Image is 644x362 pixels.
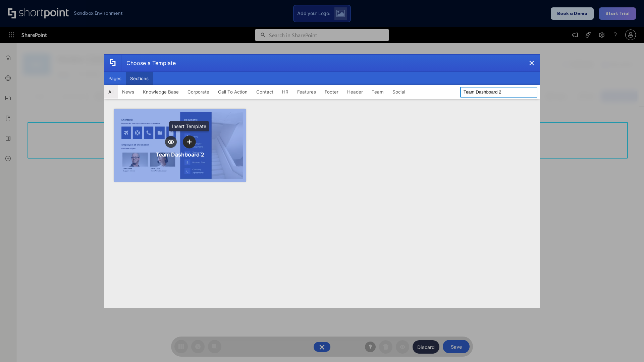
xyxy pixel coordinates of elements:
[214,85,252,99] button: Call To Action
[139,85,183,99] button: Knowledge Base
[104,72,126,85] button: Pages
[610,330,644,362] iframe: Chat Widget
[278,85,293,99] button: HR
[293,85,320,99] button: Features
[388,85,410,99] button: Social
[367,85,388,99] button: Team
[118,85,139,99] button: News
[156,151,204,158] div: Team Dashboard 2
[121,55,176,71] div: Choose a Template
[126,72,153,85] button: Sections
[252,85,278,99] button: Contact
[460,87,537,98] input: Search
[104,85,118,99] button: All
[183,85,214,99] button: Corporate
[343,85,367,99] button: Header
[320,85,343,99] button: Footer
[104,54,540,308] div: template selector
